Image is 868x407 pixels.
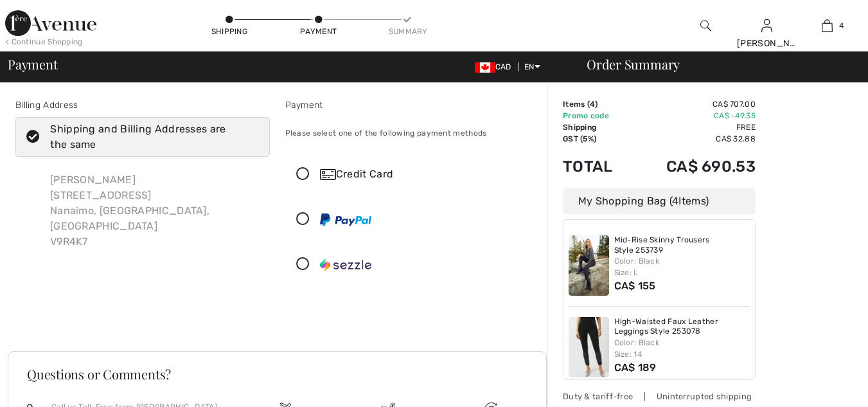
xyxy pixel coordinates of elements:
div: Please select one of the following payment methods [285,117,540,149]
td: Total [563,145,632,188]
a: 4 [797,18,857,33]
div: [PERSON_NAME] [737,37,797,50]
div: My Shopping Bag ( Items) [563,188,756,214]
span: CA$ 189 [614,361,657,374]
img: PayPal [320,213,371,226]
span: CAD [475,62,517,71]
div: [PERSON_NAME] [STREET_ADDRESS] Nanaimo, [GEOGRAPHIC_DATA], [GEOGRAPHIC_DATA] V9R4K7 [40,162,270,260]
td: Items ( ) [563,98,632,110]
div: Payment [285,98,540,112]
img: My Info [761,18,772,33]
td: GST (5%) [563,133,632,145]
div: Billing Address [15,98,270,112]
img: 1ère Avenue [5,10,96,36]
div: Order Summary [571,58,860,71]
div: Shipping and Billing Addresses are the same [50,122,250,152]
img: My Bag [822,18,833,33]
div: Summary [389,26,427,37]
img: search the website [700,18,711,33]
div: Payment [299,26,338,37]
img: High-Waisted Faux Leather Leggings Style 253078 [569,317,609,377]
div: Credit Card [320,167,530,182]
td: CA$ 32.88 [632,133,756,145]
td: CA$ 690.53 [632,145,756,188]
td: CA$ 707.00 [632,98,756,110]
td: CA$ -49.35 [632,110,756,122]
td: Free [632,122,756,133]
div: Shipping [210,26,249,37]
span: EN [524,62,540,71]
div: Duty & tariff-free | Uninterrupted shipping [563,390,756,402]
div: Color: Black Size: 14 [614,337,750,360]
a: Sign In [761,19,772,32]
h3: Questions or Comments? [27,368,527,381]
span: 4 [590,100,595,109]
a: Mid-Rise Skinny Trousers Style 253739 [614,235,750,255]
img: Credit Card [320,169,336,180]
span: Payment [8,58,57,71]
img: Canadian Dollar [475,62,495,73]
span: 4 [839,20,844,32]
a: High-Waisted Faux Leather Leggings Style 253078 [614,317,750,337]
span: 4 [672,195,678,207]
img: Mid-Rise Skinny Trousers Style 253739 [569,235,609,296]
div: < Continue Shopping [5,36,83,48]
img: Sezzle [320,258,371,271]
td: Promo code [563,110,632,122]
td: Shipping [563,122,632,133]
div: Color: Black Size: L [614,255,750,278]
span: CA$ 155 [614,280,656,292]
